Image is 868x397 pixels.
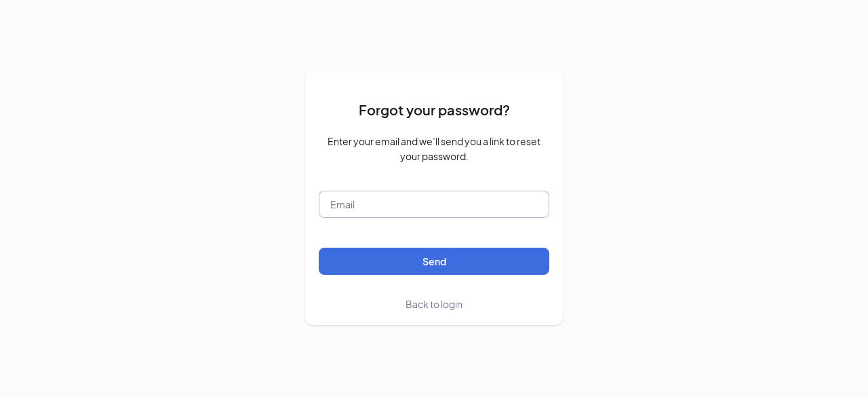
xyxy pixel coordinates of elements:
a: Back to login [406,297,462,311]
span: Forgot your password? [359,99,510,120]
span: Back to login [406,298,462,310]
button: Send [319,248,549,275]
span: Enter your email and we’ll send you a link to reset your password. [319,134,549,164]
input: Email [319,191,549,218]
